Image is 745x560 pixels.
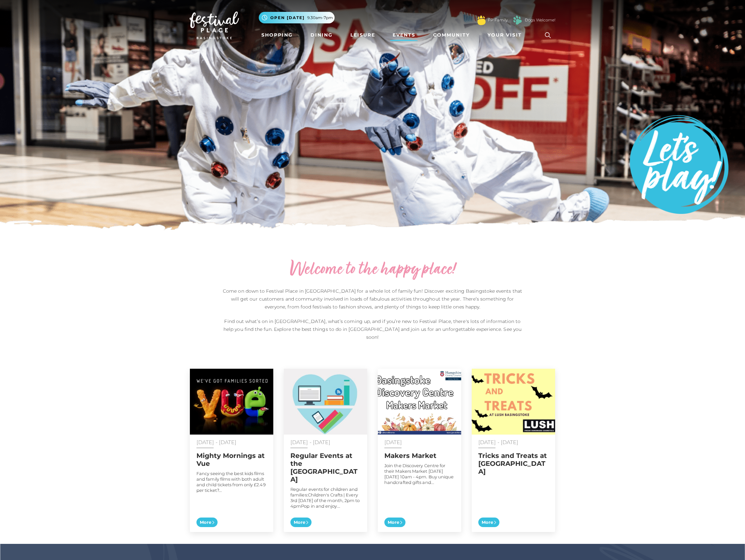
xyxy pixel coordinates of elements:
a: Your Visit [485,29,528,41]
p: [DATE] - [DATE] [196,440,267,445]
span: 9.30am-7pm [307,15,333,21]
p: [DATE] [384,440,455,445]
p: Regular events for children and families:Children's Crafts | Every 3rd [DATE] of the month, 2pm t... [290,487,361,509]
a: [DATE] - [DATE] Tricks and Treats at [GEOGRAPHIC_DATA] More [472,369,555,532]
span: More [196,518,218,527]
span: More [290,518,312,527]
h2: Mighty Mornings at Vue [196,452,267,467]
a: Leisure [348,29,378,41]
a: Shopping [259,29,295,41]
span: More [384,518,405,527]
button: Open [DATE] 9.30am-7pm [259,12,335,23]
p: [DATE] - [DATE] [478,440,549,445]
a: [DATE] - [DATE] Mighty Mornings at Vue Fancy seeing the best kids films and family films with bot... [190,369,273,532]
span: More [478,518,499,527]
p: Fancy seeing the best kids films and family films with both adult and child tickets from only £2.... [196,471,267,493]
a: Dining [308,29,335,41]
h2: Welcome to the happy place! [221,259,524,280]
p: Join the Discovery Centre for their Makers Market [DATE][DATE] 10am - 4pm. Buy unique handcrafted... [384,463,455,485]
a: [DATE] - [DATE] Regular Events at the [GEOGRAPHIC_DATA] Regular events for children and families:... [284,369,367,532]
a: Dogs Welcome! [525,17,555,23]
p: [DATE] - [DATE] [290,440,361,445]
img: Festival Place Logo [190,12,239,39]
p: Come on down to Festival Place in [GEOGRAPHIC_DATA] for a whole lot of family fun! Discover excit... [221,287,524,311]
span: Your Visit [488,32,522,39]
a: [DATE] Makers Market Join the Discovery Centre for their Makers Market [DATE][DATE] 10am - 4pm. B... [378,369,461,532]
p: Find out what’s on in [GEOGRAPHIC_DATA], what’s coming up, and if you’re new to Festival Place, t... [221,317,524,341]
h2: Tricks and Treats at [GEOGRAPHIC_DATA] [478,452,549,475]
a: FP Family [488,17,508,23]
h2: Makers Market [384,452,455,460]
a: Events [390,29,418,41]
span: Open [DATE] [270,15,305,21]
a: Community [431,29,472,41]
h2: Regular Events at the [GEOGRAPHIC_DATA] [290,452,361,483]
